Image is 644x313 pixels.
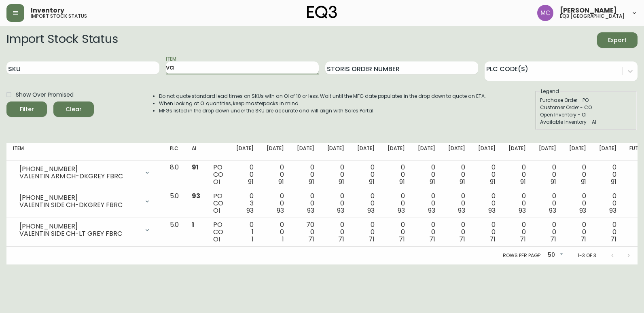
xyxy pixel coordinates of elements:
div: 50 [544,249,565,262]
button: Clear [53,102,94,117]
li: MFGs listed in the drop down under the SKU are accurate and will align with Sales Portal. [159,107,486,114]
span: 71 [399,235,405,244]
div: 0 0 [508,192,526,214]
span: 91 [581,177,587,186]
div: 0 0 [418,164,435,186]
span: 71 [520,235,526,244]
span: 71 [308,235,314,244]
span: 71 [338,235,344,244]
div: 0 0 [327,192,345,214]
span: Export [604,35,631,45]
th: [DATE] [532,143,563,161]
td: 5.0 [163,218,186,247]
th: [DATE] [593,143,623,161]
span: 1 [252,235,254,244]
div: 0 0 [508,221,526,243]
span: 91 [611,177,616,186]
div: Purchase Order - PO [540,97,632,104]
span: 91 [430,177,435,186]
span: 93 [307,206,314,215]
div: 0 0 [267,192,284,214]
div: 0 0 [357,221,375,243]
span: 1 [192,220,194,229]
span: 93 [579,206,587,215]
div: [PHONE_NUMBER]VALENTIN ARM CH-DKGREY FBRC [13,164,157,182]
th: [DATE] [381,143,411,161]
img: logo [307,6,337,19]
span: 93 [428,206,435,215]
img: 6dbdb61c5655a9a555815750a11666cc [537,5,553,21]
span: 93 [549,206,556,215]
span: Inventory [31,7,64,14]
div: PO CO [213,192,223,214]
div: 0 0 [599,164,616,186]
h5: import stock status [31,14,87,19]
div: VALENTIN SIDE CH-LT GREY FBRC [19,230,139,237]
div: 0 0 [236,164,254,186]
div: 0 1 [236,221,254,243]
legend: Legend [540,88,560,95]
div: 0 0 [508,164,526,186]
th: [DATE] [321,143,351,161]
div: 0 0 [388,164,405,186]
span: 93 [398,206,405,215]
div: [PHONE_NUMBER] [19,165,139,173]
span: 71 [459,235,465,244]
div: 0 0 [478,164,496,186]
th: Item [6,143,163,161]
div: [PHONE_NUMBER] [19,223,139,230]
span: 93 [277,206,284,215]
span: 91 [520,177,526,186]
div: 0 0 [267,221,284,243]
div: 0 0 [448,164,466,186]
div: 0 0 [478,221,496,243]
span: 91 [278,177,284,186]
p: 1-3 of 3 [578,252,596,259]
div: 0 0 [539,164,556,186]
span: 71 [550,235,556,244]
div: Available Inventory - AI [540,118,632,126]
span: Show Over Promised [16,91,74,99]
li: When looking at OI quantities, keep masterpacks in mind. [159,100,486,107]
div: 0 0 [478,192,496,214]
th: AI [185,143,207,161]
p: Rows per page: [503,252,541,259]
div: 0 0 [448,192,466,214]
span: 93 [458,206,465,215]
th: PLC [163,143,186,161]
span: 71 [429,235,435,244]
div: [PHONE_NUMBER] [19,194,139,201]
td: 5.0 [163,189,186,218]
div: 0 0 [327,221,345,243]
div: 0 0 [418,221,435,243]
div: Open Inventory - OI [540,111,632,118]
span: 71 [489,235,496,244]
span: [PERSON_NAME] [560,7,617,14]
span: 1 [282,235,284,244]
div: 0 0 [418,192,435,214]
div: 0 0 [539,221,556,243]
div: 0 0 [357,192,375,214]
span: 93 [488,206,496,215]
button: Export [597,32,638,48]
div: 0 0 [569,221,587,243]
span: OI [213,177,220,186]
div: Filter [20,104,34,114]
li: Do not quote standard lead times on SKUs with an OI of 10 or less. Wait until the MFG date popula... [159,93,486,100]
div: 0 0 [357,164,375,186]
div: [PHONE_NUMBER]VALENTIN SIDE CH-DKGREY FBRC [13,192,157,210]
span: 91 [192,163,199,172]
span: 91 [369,177,375,186]
span: 71 [369,235,375,244]
div: 0 0 [297,192,314,214]
h5: eq3 [GEOGRAPHIC_DATA] [560,14,625,19]
th: [DATE] [260,143,290,161]
th: [DATE] [502,143,532,161]
span: 71 [610,235,616,244]
div: VALENTIN SIDE CH-DKGREY FBRC [19,201,139,209]
div: 0 0 [267,164,284,186]
span: 91 [460,177,465,186]
div: VALENTIN ARM CH-DKGREY FBRC [19,173,139,180]
div: 0 3 [236,192,254,214]
span: Clear [60,104,87,114]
